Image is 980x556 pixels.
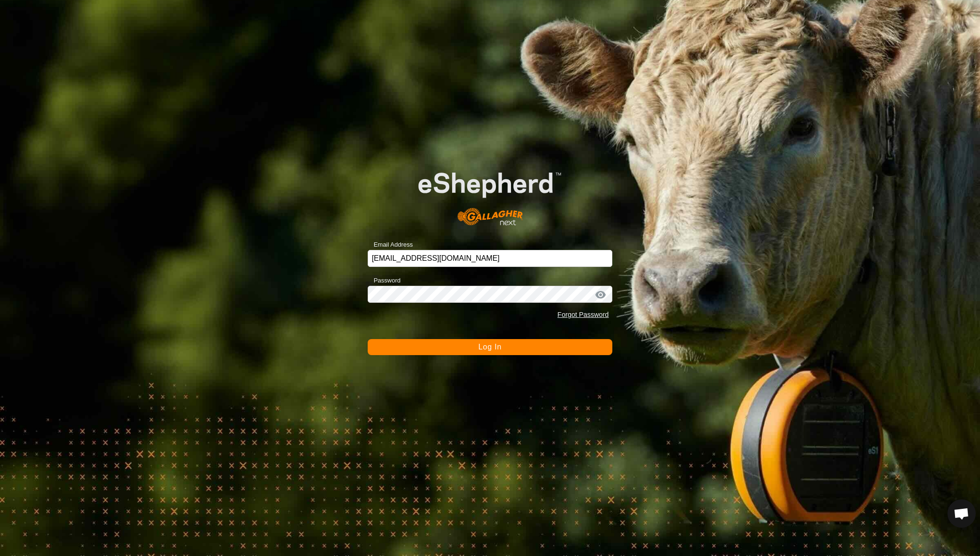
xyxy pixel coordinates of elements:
a: Open chat [947,499,976,528]
span: Log In [478,343,502,351]
label: Email Address [368,240,413,249]
img: E-shepherd Logo [392,152,588,235]
label: Password [368,276,401,285]
button: Log In [368,339,613,355]
a: Forgot Password [558,311,609,318]
input: Email Address [368,250,613,267]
